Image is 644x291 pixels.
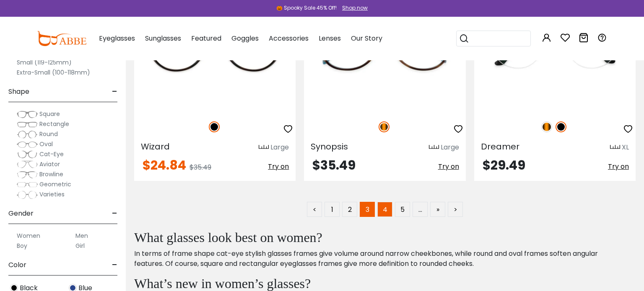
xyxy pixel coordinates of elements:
label: Women [17,231,40,241]
img: Cat-Eye.png [17,150,38,159]
span: Round [39,130,58,138]
label: Extra-Small (100-118mm) [17,67,90,77]
img: Aviator.png [17,160,38,169]
img: Black [556,121,566,132]
a: > [448,202,463,217]
label: Boy [17,241,27,251]
a: 5 [395,202,410,217]
p: In terms of frame shape cat-eye stylish glasses frames give volume around narrow cheekbones, whil... [134,249,627,269]
span: $24.84 [143,156,186,174]
span: Sunglasses [145,33,181,43]
img: Black [209,121,220,132]
img: Varieties.png [17,191,38,199]
span: Dreamer [481,141,519,152]
span: 3 [360,202,375,217]
span: … [413,202,428,217]
h2: What glasses look best on women? [134,229,627,245]
label: Men [75,231,88,241]
span: - [112,82,117,102]
label: Girl [75,241,85,251]
a: 4 [377,202,392,217]
span: Goggles [231,33,259,43]
span: Rectangle [39,120,69,128]
img: Tortoise [541,121,552,132]
img: Browline.png [17,170,38,179]
span: $29.49 [483,156,525,174]
span: Accessories [269,33,309,43]
img: Round.png [17,130,38,139]
label: Small (119-125mm) [17,57,72,67]
span: Cat-Eye [39,150,64,158]
span: Lenses [319,33,341,43]
img: size ruler [259,144,269,151]
button: Try on [268,159,289,174]
button: Try on [608,159,629,174]
img: abbeglasses.com [37,31,86,46]
span: Gender [8,203,34,224]
span: Browline [39,170,63,178]
span: Color [8,255,26,275]
span: Our Story [351,33,382,43]
span: $35.49 [190,162,211,172]
img: size ruler [429,144,439,151]
button: Try on [438,159,459,174]
div: 🎃 Spooky Sale 45% Off! [276,4,337,12]
div: Shop now [342,4,368,12]
img: Rectangle.png [17,120,38,129]
span: Featured [191,33,221,43]
span: Try on [438,162,459,171]
img: Square.png [17,110,38,118]
span: - [112,203,117,224]
span: $35.49 [312,156,356,174]
div: Large [441,142,459,152]
span: Try on [608,162,629,171]
span: Aviator [39,160,60,168]
span: - [112,255,117,275]
span: Geometric [39,180,71,188]
div: XL [622,142,629,152]
span: Shape [8,82,29,102]
a: 1 [325,202,340,217]
span: Wizard [141,141,170,152]
img: Geometric.png [17,180,38,189]
span: Synopsis [311,141,348,152]
span: Oval [39,140,53,148]
span: Eyeglasses [99,33,135,43]
a: Shop now [338,4,368,11]
img: Tortoise [379,121,390,132]
span: Try on [268,162,289,171]
div: Large [270,142,289,152]
a: < [307,202,322,217]
span: Varieties [39,190,65,198]
img: Oval.png [17,140,38,149]
a: 2 [342,202,357,217]
img: size ruler [610,144,620,151]
span: Square [39,110,60,118]
a: » [430,202,445,217]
